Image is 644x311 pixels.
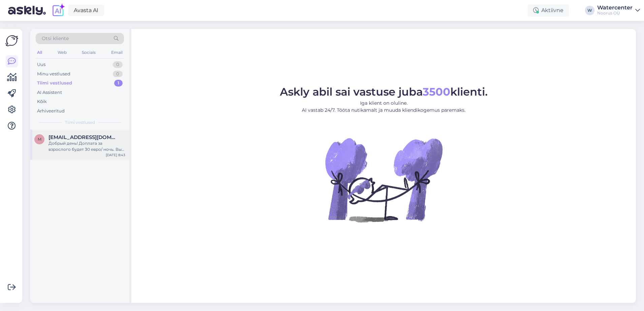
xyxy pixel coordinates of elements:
[597,10,633,16] div: Noorus OÜ
[37,89,62,96] div: AI Assistent
[80,48,97,57] div: Socials
[597,5,633,10] div: Watercenter
[49,140,125,152] div: Добрый день! Доплата за взрослого будет 30 евро/ ночь. Вы Желаете раздельные кровати в номере?
[42,35,69,42] span: Otsi kliente
[323,119,444,240] img: No Chat active
[49,134,119,140] span: mallek1@mail.ru
[51,3,65,18] img: explore-ai
[56,48,68,57] div: Web
[280,100,488,114] p: Iga klient on oluline. AI vastab 24/7. Tööta nutikamalt ja muuda kliendikogemus paremaks.
[36,48,43,57] div: All
[5,34,18,47] img: Askly Logo
[113,71,123,77] div: 0
[280,85,488,98] span: Askly abil sai vastuse juba klienti.
[37,98,47,105] div: Kõik
[37,108,65,114] div: Arhiveeritud
[37,71,70,77] div: Minu vestlused
[585,6,594,15] div: W
[65,119,95,126] span: Tiimi vestlused
[528,4,569,16] div: Aktiivne
[37,61,45,68] div: Uus
[38,137,41,142] span: m
[114,80,123,87] div: 1
[37,80,72,87] div: Tiimi vestlused
[106,152,125,158] div: [DATE] 8:43
[110,48,124,57] div: Email
[68,5,104,16] a: Avasta AI
[113,61,123,68] div: 0
[423,85,450,98] b: 3500
[597,5,640,16] a: WatercenterNoorus OÜ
